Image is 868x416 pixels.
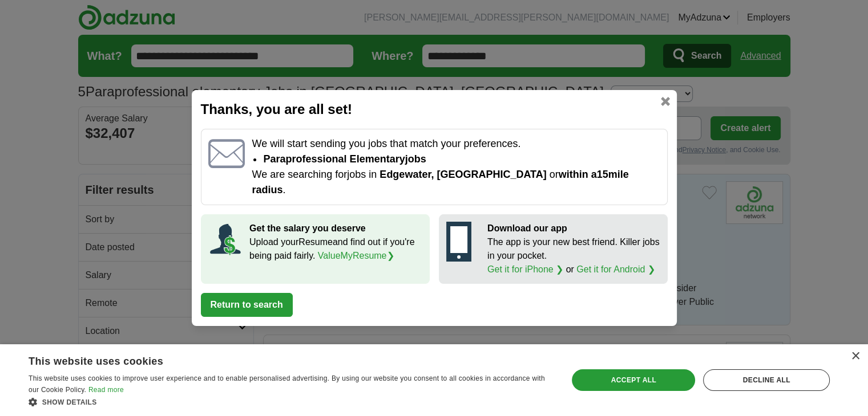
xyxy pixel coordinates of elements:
[252,167,660,198] p: We are searching for jobs in or .
[252,136,660,152] p: We will start sending you jobs that match your preferences.
[572,369,695,391] div: Accept all
[29,374,545,394] span: This website uses cookies to improve user experience and to enable personalised advertising. By u...
[851,352,859,361] div: Close
[201,293,293,317] button: Return to search
[380,169,546,180] span: Edgewater, [GEOGRAPHIC_DATA]
[42,398,97,406] span: Show details
[29,396,552,407] div: Show details
[249,222,422,235] p: Get the salary you deserve
[487,264,563,274] a: Get it for iPhone ❯
[487,222,660,235] p: Download our app
[201,99,668,120] h2: Thanks, you are all set!
[576,264,655,274] a: Get it for Android ❯
[263,152,660,167] li: Paraprofessional elementary jobs
[487,235,660,276] p: The app is your new best friend. Killer jobs in your pocket. or
[88,386,124,394] a: Read more, opens a new window
[249,235,422,263] p: Upload your Resume and find out if you're being paid fairly.
[29,351,523,368] div: This website uses cookies
[703,369,830,391] div: Decline all
[318,251,394,260] a: ValueMyResume❯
